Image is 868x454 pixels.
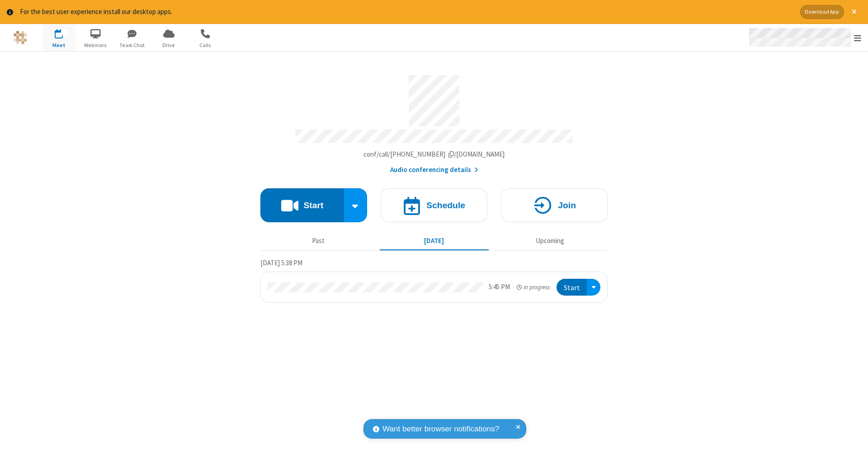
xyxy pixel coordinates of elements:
div: 5:45 PM [489,282,510,292]
button: Start [260,188,344,222]
button: Audio conferencing details [390,165,478,175]
div: Start conference options [344,188,368,222]
button: Past [264,233,373,250]
img: QA Selenium DO NOT DELETE OR CHANGE [14,31,27,44]
button: Start [557,279,587,296]
em: in progress [517,283,550,292]
h4: Schedule [426,201,465,210]
section: Today's Meetings [260,258,608,303]
span: Want better browser notifications? [382,423,499,435]
span: Copy my meeting room link [363,150,505,158]
button: Close alert [847,5,861,19]
button: Schedule [381,188,487,222]
button: Logo [3,24,37,51]
h4: Start [303,201,323,210]
h4: Join [558,201,576,210]
span: Meet [42,41,76,49]
button: [DATE] [380,233,489,250]
button: Download App [800,5,844,19]
div: For the best user experience install our desktop apps. [20,7,793,17]
span: [DATE] 5:38 PM [260,258,302,267]
button: Upcoming [495,233,604,250]
span: Calls [189,41,222,49]
span: Team Chat [115,41,149,49]
button: Join [501,188,608,222]
span: Webinars [79,41,113,49]
div: Open menu [741,24,868,51]
span: Drive [152,41,186,49]
div: Open menu [587,279,600,296]
button: Copy my meeting room linkCopy my meeting room link [363,149,505,160]
section: Account details [260,68,608,175]
div: 1 [61,29,67,36]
